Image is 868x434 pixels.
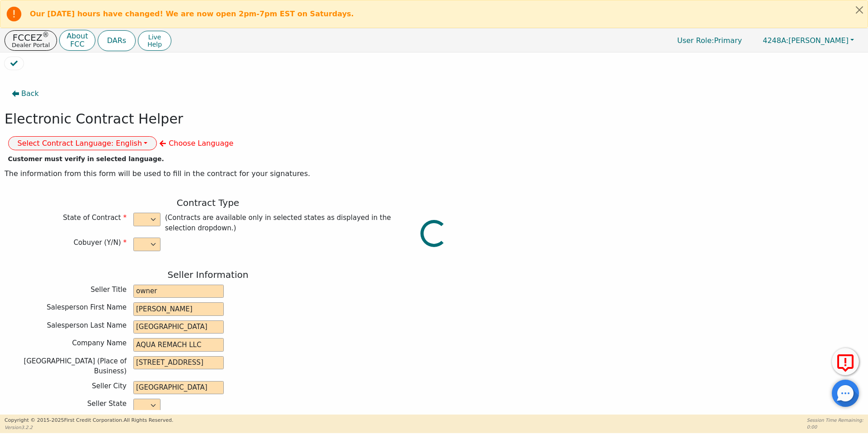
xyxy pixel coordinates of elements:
p: About [66,33,88,40]
button: 4248A:[PERSON_NAME] [753,33,863,48]
button: LiveHelp [138,31,171,51]
p: Dealer Portal [12,42,50,48]
button: DARs [98,30,136,51]
p: Session Time Remaining: [807,417,863,424]
span: User Role : [677,36,714,45]
p: Primary [668,32,751,49]
p: FCCEZ [12,33,50,42]
span: Live [147,33,162,41]
span: 4248A: [763,36,788,45]
button: FCCEZ®Dealer Portal [5,30,57,51]
span: Help [147,41,162,48]
button: Report Error to FCC [832,348,859,375]
p: 0:00 [807,424,863,430]
b: Our [DATE] hours have changed! We are now open 2pm-7pm EST on Saturdays. [30,10,354,18]
sup: ® [42,31,49,39]
button: Close alert [851,0,868,19]
p: Copyright © 2015- 2025 First Credit Corporation. [5,417,173,424]
button: AboutFCC [59,30,95,51]
span: All Rights Reserved. [123,417,173,423]
p: Version 3.2.2 [5,424,173,431]
span: [PERSON_NAME] [763,36,849,45]
p: FCC [66,41,88,48]
a: User Role:Primary [668,32,751,49]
